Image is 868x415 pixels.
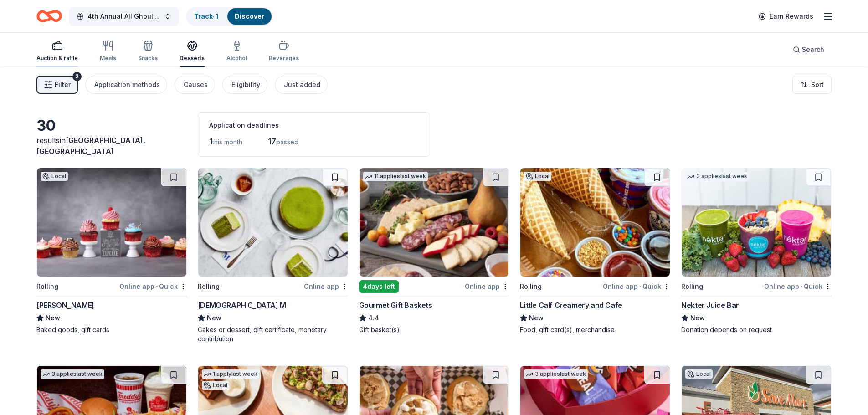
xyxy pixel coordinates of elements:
div: Meals [100,55,116,62]
button: Desserts [180,36,205,67]
div: [PERSON_NAME] [36,300,94,311]
span: passed [276,138,298,146]
span: • [156,283,158,290]
button: Application methods [85,76,167,94]
span: Sort [811,79,824,90]
button: Auction & raffle [36,36,78,67]
img: Image for Lady M [198,168,348,277]
div: Desserts [180,55,205,62]
div: Application methods [94,79,160,90]
span: • [801,283,802,290]
div: Cakes or dessert, gift certificate, monetary contribution [198,325,348,343]
div: Gourmet Gift Baskets [359,300,432,311]
div: Donation depends on request [681,325,832,334]
div: 3 applies last week [685,172,749,181]
span: 17 [268,137,276,146]
button: Track· 1Discover [186,7,272,26]
span: 1 [209,137,212,146]
div: [DEMOGRAPHIC_DATA] M [198,300,286,311]
div: Local [202,381,229,390]
button: Alcohol [226,36,247,67]
a: Earn Rewards [753,8,819,25]
img: Image for Gourmet Gift Baskets [360,168,509,277]
img: Image for Little Calf Creamery and Cafe [520,168,670,277]
div: 3 applies last week [41,369,104,379]
div: Local [41,172,68,181]
div: Causes [184,79,208,90]
div: 11 applies last week [363,172,428,181]
button: 4th Annual All Ghouls Gala [69,7,179,26]
span: [GEOGRAPHIC_DATA], [GEOGRAPHIC_DATA] [36,136,145,156]
div: Beverages [269,55,299,62]
a: Image for Nekter Juice Bar3 applieslast weekRollingOnline app•QuickNekter Juice BarNewDonation de... [681,168,832,334]
div: Just added [284,79,320,90]
div: results [36,135,187,157]
div: Application deadlines [209,120,419,131]
span: this month [212,138,242,146]
div: Online app Quick [603,281,670,292]
button: Beverages [269,36,299,67]
button: Causes [175,76,215,94]
div: 1 apply last week [202,369,259,379]
span: 4.4 [368,313,379,323]
div: Nekter Juice Bar [681,300,739,311]
button: Filter2 [36,76,78,94]
button: Snacks [138,36,158,67]
a: Image for Gourmet Gift Baskets11 applieslast week4days leftOnline appGourmet Gift Baskets4.4Gift ... [359,168,509,334]
button: Meals [100,36,116,67]
div: Rolling [36,281,58,292]
div: Snacks [138,55,158,62]
button: Search [786,41,832,59]
div: Rolling [198,281,220,292]
a: Image for Little Calf Creamery and CafeLocalRollingOnline app•QuickLittle Calf Creamery and CafeN... [520,168,670,334]
button: Sort [792,76,832,94]
div: Local [685,369,713,379]
a: Track· 1 [194,12,218,20]
div: Alcohol [226,55,247,62]
div: Online app [304,281,348,292]
span: • [639,283,641,290]
span: New [46,313,60,323]
a: Image for Nadia CakesLocalRollingOnline app•Quick[PERSON_NAME]NewBaked goods, gift cards [36,168,187,334]
div: Rolling [520,281,542,292]
span: New [690,313,705,323]
span: New [529,313,544,323]
img: Image for Nekter Juice Bar [682,168,831,277]
button: Eligibility [222,76,267,94]
span: in [36,136,145,156]
div: Little Calf Creamery and Cafe [520,300,622,311]
span: Filter [55,79,71,90]
div: 3 applies last week [524,369,588,379]
button: Just added [275,76,328,94]
div: Food, gift card(s), merchandise [520,325,670,334]
div: Auction & raffle [36,55,78,62]
a: Home [36,5,62,27]
div: Eligibility [231,79,260,90]
div: 2 [72,72,82,81]
span: Search [802,44,824,55]
div: Online app [465,281,509,292]
div: Baked goods, gift cards [36,325,187,334]
div: Rolling [681,281,703,292]
div: Local [524,172,551,181]
a: Image for Lady MRollingOnline app[DEMOGRAPHIC_DATA] MNewCakes or dessert, gift certificate, monet... [198,168,348,343]
div: 30 [36,117,187,135]
img: Image for Nadia Cakes [37,168,186,277]
div: Online app Quick [119,281,187,292]
span: 4th Annual All Ghouls Gala [87,11,160,22]
div: Online app Quick [764,281,832,292]
div: Gift basket(s) [359,325,509,334]
a: Discover [235,12,264,20]
div: 4 days left [359,280,399,293]
span: New [207,313,221,323]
